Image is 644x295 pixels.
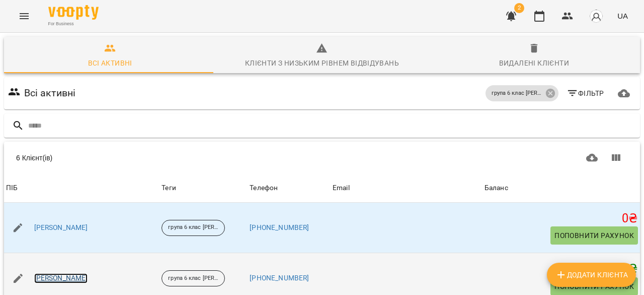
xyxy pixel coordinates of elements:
a: [PHONE_NUMBER] [250,223,309,231]
div: Баланс [485,182,508,194]
div: Table Toolbar [4,142,640,174]
div: Телефон [250,182,278,194]
img: avatar_s.png [589,9,603,23]
div: Sort [485,182,508,194]
div: група 6 клас [PERSON_NAME] [162,220,225,236]
button: UA [613,7,632,25]
div: група 6 клас [PERSON_NAME] [486,85,558,101]
span: Телефон [250,182,329,194]
h5: 0 ₴ [485,211,638,226]
button: Завантажити CSV [580,146,604,170]
button: Menu [12,4,36,28]
div: Sort [6,182,18,194]
div: 6 Клієнт(ів) [16,153,316,163]
div: Видалені клієнти [499,57,569,69]
div: Всі активні [88,57,132,69]
p: група 6 клас [PERSON_NAME] [168,274,218,283]
div: Email [333,182,350,194]
span: Баланс [485,182,638,194]
a: [PHONE_NUMBER] [250,274,309,282]
div: Sort [333,182,350,194]
h5: 100 ₴ [485,261,638,277]
h6: Всі активні [24,85,76,101]
span: Фільтр [567,87,604,99]
span: UA [617,11,628,21]
div: Клієнти з низьким рівнем відвідувань [245,57,399,69]
span: Поповнити рахунок [554,280,634,292]
span: 2 [514,3,524,13]
button: Показати колонки [604,146,628,170]
span: Email [333,182,480,194]
img: Voopty Logo [48,5,99,20]
span: Додати клієнта [555,269,628,281]
p: група 6 клас [PERSON_NAME] [168,223,218,232]
div: Теги [162,182,246,194]
div: Sort [250,182,278,194]
span: Поповнити рахунок [554,229,634,242]
div: група 6 клас [PERSON_NAME] [162,270,225,286]
a: [PERSON_NAME] [34,223,88,233]
button: Додати клієнта [547,263,636,287]
span: For Business [48,21,99,27]
a: [PERSON_NAME] [34,273,88,283]
button: Фільтр [562,84,608,102]
p: група 6 клас [PERSON_NAME] [492,89,542,98]
button: Поповнити рахунок [550,226,638,245]
span: ПІБ [6,182,157,194]
div: ПІБ [6,182,18,194]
